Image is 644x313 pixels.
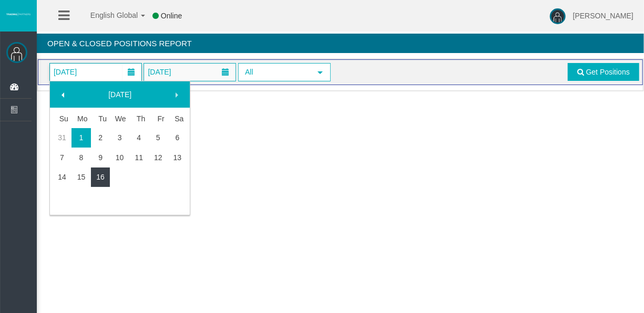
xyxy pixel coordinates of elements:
a: 11 [129,148,149,167]
span: All [239,64,311,80]
th: Sunday [53,109,72,128]
a: 1 [71,128,91,147]
img: logo.svg [5,12,32,16]
a: 10 [110,148,129,167]
h4: Open & Closed Positions Report [37,34,644,53]
a: 5 [149,128,168,147]
span: Get Positions [586,68,630,76]
a: 31 [53,128,72,147]
th: Wednesday [110,109,129,128]
a: 13 [168,148,187,167]
span: [PERSON_NAME] [573,12,633,20]
td: Current focused date is Monday, September 01, 2025 [71,128,91,148]
th: Friday [149,109,168,128]
a: 6 [168,128,187,147]
th: Thursday [129,109,149,128]
a: 14 [53,168,72,186]
span: select [316,68,324,77]
a: 9 [91,148,110,167]
a: 3 [110,128,129,147]
span: Online [161,12,182,20]
a: [DATE] [75,85,165,104]
span: English Global [77,11,138,19]
a: 16 [91,168,110,186]
a: 8 [71,148,91,167]
a: 4 [129,128,149,147]
span: [DATE] [145,65,174,79]
th: Monday [71,109,91,128]
a: 7 [53,148,72,167]
span: [DATE] [50,65,80,79]
a: 12 [149,148,168,167]
a: 15 [71,168,91,186]
a: 2 [91,128,110,147]
img: user-image [550,8,566,24]
th: Saturday [168,109,187,128]
th: Tuesday [91,109,110,128]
